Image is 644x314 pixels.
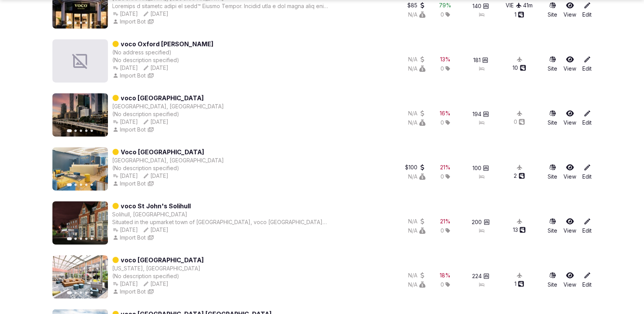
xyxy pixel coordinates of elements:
[409,173,425,181] button: N/A
[91,130,93,132] button: Go to slide 5
[409,110,425,117] div: N/A
[583,272,592,289] a: Edit
[85,238,87,240] button: Go to slide 4
[143,118,169,126] button: [DATE]
[409,11,425,19] button: N/A
[564,110,577,127] a: View
[120,234,146,241] span: Import Bot
[80,238,82,240] button: Go to slide 3
[409,56,425,63] button: N/A
[121,39,214,49] a: voco Oxford [PERSON_NAME]
[409,272,425,279] button: N/A
[74,238,77,240] button: Go to slide 2
[409,281,425,289] div: N/A
[440,164,451,171] div: 21 %
[91,238,93,240] button: Go to slide 5
[564,56,577,73] a: View
[548,218,558,235] button: Site
[67,291,72,294] button: Go to slide 1
[52,201,108,245] img: Featured image for voco St John's Solihull
[548,164,558,181] a: Site
[472,272,489,280] button: 224
[113,211,188,218] button: Solihull, [GEOGRAPHIC_DATA]
[513,64,526,72] button: 10
[440,218,451,225] div: 21 %
[583,56,592,73] a: Edit
[80,184,82,186] button: Go to slide 3
[440,272,451,279] div: 18 %
[113,56,214,64] div: (No description specified)
[113,103,224,110] button: [GEOGRAPHIC_DATA], [GEOGRAPHIC_DATA]
[52,147,108,191] img: Featured image for Voco Paris Montparnasse
[440,110,451,117] div: 16 %
[113,49,172,56] button: (No address specified)
[85,22,87,24] button: Go to slide 4
[113,226,138,234] button: [DATE]
[113,64,138,72] button: [DATE]
[91,22,93,24] button: Go to slide 5
[113,118,138,126] div: [DATE]
[113,272,204,280] div: (No description specified)
[120,288,146,295] span: Import Bot
[113,172,138,180] button: [DATE]
[514,118,525,126] button: 0
[472,110,489,118] button: 194
[113,18,146,25] button: Import Bot
[472,218,482,226] span: 200
[515,11,524,19] button: 1
[409,119,425,127] div: N/A
[583,164,592,181] a: Edit
[113,164,224,172] div: (No description specified)
[548,272,558,289] a: Site
[409,218,425,225] div: N/A
[74,292,77,294] button: Go to slide 2
[583,110,592,127] a: Edit
[143,64,169,72] button: [DATE]
[113,265,201,272] div: [US_STATE], [GEOGRAPHIC_DATA]
[120,72,146,79] span: Import Bot
[441,119,444,127] span: 0
[67,183,72,186] button: Go to slide 1
[121,93,204,103] a: voco [GEOGRAPHIC_DATA]
[113,218,338,226] div: Situated in the upmarket town of [GEOGRAPHIC_DATA], voco [GEOGRAPHIC_DATA][PERSON_NAME] is ideall...
[440,164,451,171] button: 21%
[473,56,488,64] button: 181
[120,180,146,187] span: Import Bot
[564,272,577,289] a: View
[440,218,451,225] button: 21%
[143,10,169,18] div: [DATE]
[515,280,524,288] button: 1
[472,272,482,280] span: 224
[113,157,224,164] button: [GEOGRAPHIC_DATA], [GEOGRAPHIC_DATA]
[85,292,87,294] button: Go to slide 4
[74,184,77,186] button: Go to slide 2
[405,164,425,171] button: $100
[80,130,82,132] button: Go to slide 3
[113,288,146,295] button: Import Bot
[143,226,169,234] button: [DATE]
[548,110,558,127] a: Site
[441,281,444,289] span: 0
[121,255,204,265] a: voco [GEOGRAPHIC_DATA]
[473,56,481,64] span: 181
[409,65,425,73] button: N/A
[67,21,72,24] button: Go to slide 1
[513,226,526,234] button: 13
[143,172,169,180] div: [DATE]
